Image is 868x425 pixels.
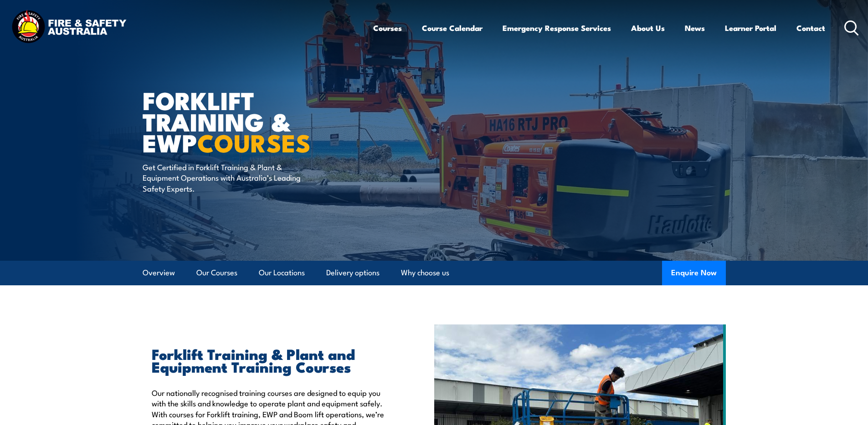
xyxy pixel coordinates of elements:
[143,261,175,285] a: Overview
[662,261,726,285] button: Enquire Now
[685,16,705,40] a: News
[796,16,825,40] a: Contact
[326,261,380,285] a: Delivery options
[152,347,392,373] h2: Forklift Training & Plant and Equipment Training Courses
[143,162,309,193] p: Get Certified in Forklift Training & Plant & Equipment Operations with Australia’s Leading Safety...
[422,16,483,40] a: Course Calendar
[373,16,402,40] a: Courses
[197,123,311,161] strong: COURSES
[725,16,776,40] a: Learner Portal
[401,261,449,285] a: Why choose us
[503,16,611,40] a: Emergency Response Services
[196,261,237,285] a: Our Courses
[259,261,305,285] a: Our Locations
[143,89,368,153] h1: Forklift Training & EWP
[631,16,665,40] a: About Us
